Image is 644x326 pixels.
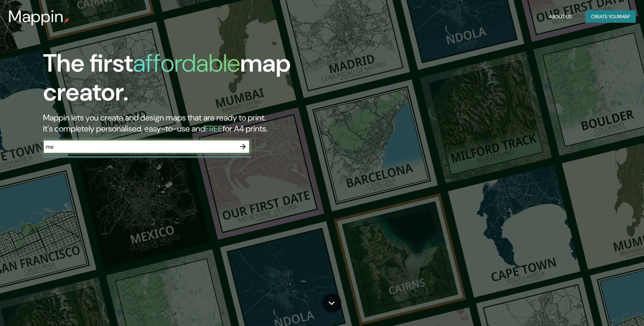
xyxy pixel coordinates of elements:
[64,18,69,23] img: mappin-pin
[585,10,636,23] button: Create yourmap
[133,47,240,79] h1: affordable
[8,7,64,26] h3: Mappin
[205,123,223,134] h5: FREE
[43,112,365,134] h2: Mappin lets you create and design maps that are ready to print. It's completely personalised, eas...
[43,49,365,112] h1: The first map creator.
[43,143,236,151] input: Choose your favourite place
[583,299,636,318] iframe: Help widget launcher
[546,10,574,23] button: About Us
